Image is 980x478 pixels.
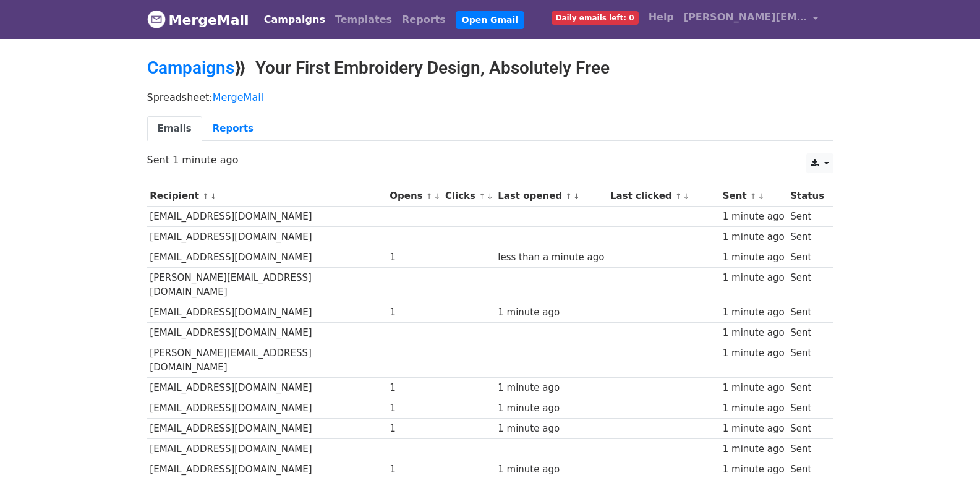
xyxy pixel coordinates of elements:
[147,323,387,343] td: [EMAIL_ADDRESS][DOMAIN_NAME]
[498,381,604,395] div: 1 minute ago
[390,401,439,416] div: 1
[787,419,827,439] td: Sent
[679,5,824,34] a: [PERSON_NAME][EMAIL_ADDRESS][DOMAIN_NAME]
[147,343,387,378] td: [PERSON_NAME][EMAIL_ADDRESS][DOMAIN_NAME]
[147,302,387,323] td: [EMAIL_ADDRESS][DOMAIN_NAME]
[723,422,785,436] div: 1 minute ago
[426,192,433,201] a: ↑
[787,323,827,343] td: Sent
[787,343,827,378] td: Sent
[147,10,166,28] img: MergeMail logo
[213,92,263,103] a: MergeMail
[723,442,785,456] div: 1 minute ago
[390,305,439,320] div: 1
[723,271,785,285] div: 1 minute ago
[787,207,827,227] td: Sent
[259,7,330,32] a: Campaigns
[720,186,787,207] th: Sent
[479,192,485,201] a: ↑
[147,186,387,207] th: Recipient
[498,250,604,265] div: less than a minute ago
[498,422,604,436] div: 1 minute ago
[750,192,757,201] a: ↑
[787,268,827,302] td: Sent
[787,439,827,459] td: Sent
[147,116,202,142] a: Emails
[147,377,387,398] td: [EMAIL_ADDRESS][DOMAIN_NAME]
[683,192,690,201] a: ↓
[723,230,785,244] div: 1 minute ago
[147,58,833,79] h2: ⟫ Your First Embroidery Design, Absolutely Free
[387,186,443,207] th: Opens
[573,192,580,201] a: ↓
[723,250,785,265] div: 1 minute ago
[684,10,807,25] span: [PERSON_NAME][EMAIL_ADDRESS][DOMAIN_NAME]
[723,381,785,395] div: 1 minute ago
[147,268,387,302] td: [PERSON_NAME][EMAIL_ADDRESS][DOMAIN_NAME]
[434,192,441,201] a: ↓
[552,11,639,25] span: Daily emails left: 0
[210,192,217,201] a: ↓
[456,11,524,29] a: Open Gmail
[758,192,765,201] a: ↓
[723,401,785,416] div: 1 minute ago
[442,186,495,207] th: Clicks
[498,305,604,320] div: 1 minute ago
[147,7,249,33] a: MergeMail
[202,116,264,142] a: Reports
[723,346,785,361] div: 1 minute ago
[787,302,827,323] td: Sent
[723,326,785,340] div: 1 minute ago
[390,422,439,436] div: 1
[147,439,387,459] td: [EMAIL_ADDRESS][DOMAIN_NAME]
[723,463,785,477] div: 1 minute ago
[147,91,833,104] p: Spreadsheet:
[787,247,827,268] td: Sent
[147,398,387,418] td: [EMAIL_ADDRESS][DOMAIN_NAME]
[147,153,833,166] p: Sent 1 minute ago
[147,207,387,227] td: [EMAIL_ADDRESS][DOMAIN_NAME]
[330,7,397,32] a: Templates
[565,192,572,201] a: ↑
[147,247,387,268] td: [EMAIL_ADDRESS][DOMAIN_NAME]
[675,192,682,201] a: ↑
[390,381,439,395] div: 1
[787,227,827,247] td: Sent
[495,186,607,207] th: Last opened
[787,377,827,398] td: Sent
[723,305,785,320] div: 1 minute ago
[390,250,439,265] div: 1
[787,398,827,418] td: Sent
[644,5,679,30] a: Help
[147,419,387,439] td: [EMAIL_ADDRESS][DOMAIN_NAME]
[147,58,234,78] a: Campaigns
[498,463,604,477] div: 1 minute ago
[390,463,439,477] div: 1
[498,401,604,416] div: 1 minute ago
[723,210,785,224] div: 1 minute ago
[202,192,209,201] a: ↑
[787,186,827,207] th: Status
[607,186,720,207] th: Last clicked
[487,192,493,201] a: ↓
[547,5,644,30] a: Daily emails left: 0
[147,227,387,247] td: [EMAIL_ADDRESS][DOMAIN_NAME]
[397,7,451,32] a: Reports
